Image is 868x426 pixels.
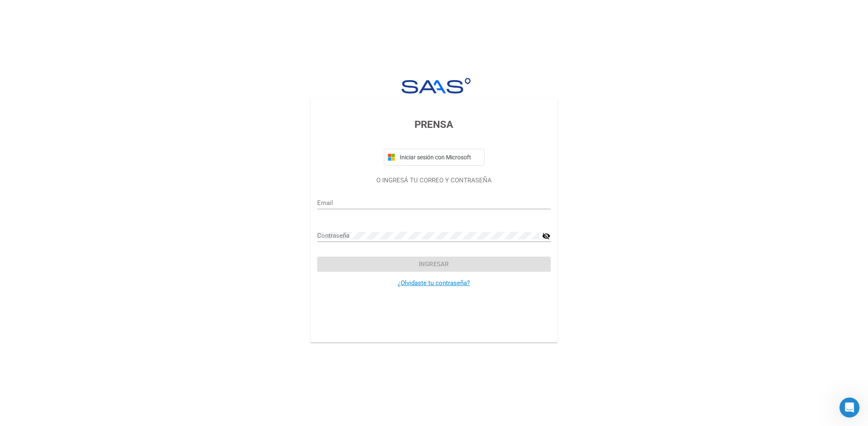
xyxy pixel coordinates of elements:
[384,149,485,166] button: Iniciar sesión con Microsoft
[317,176,551,185] p: O INGRESÁ TU CORREO Y CONTRASEÑA
[419,260,449,268] span: Ingresar
[317,117,551,132] h3: PRENSA
[839,397,860,418] iframe: Intercom live chat
[542,231,551,241] mat-icon: visibility_off
[399,154,481,161] span: Iniciar sesión con Microsoft
[317,257,551,272] button: Ingresar
[398,279,470,287] a: ¿Olvidaste tu contraseña?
